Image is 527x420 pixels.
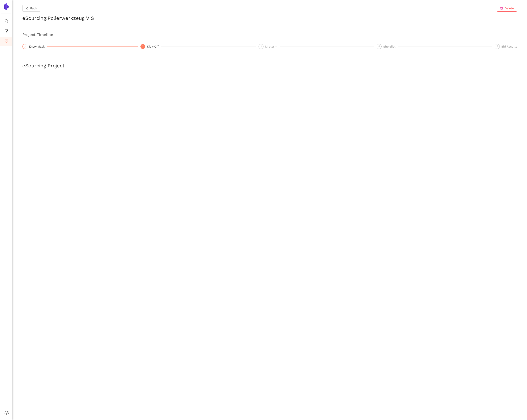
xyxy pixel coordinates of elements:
span: Bid Results [501,45,517,48]
span: Delete [505,6,514,11]
span: 2 [142,45,144,48]
div: Entry Mask [29,44,47,49]
span: 5 [497,45,498,48]
h2: eSourcing Project [22,62,517,69]
span: Back [30,6,37,11]
div: 2Kick-Off [140,44,256,49]
span: search [5,18,9,26]
span: setting [5,409,9,418]
div: Kick-Off [147,44,161,49]
h3: Project Timeline [22,32,517,37]
span: delete [500,7,503,10]
span: 3 [260,45,262,48]
button: deleteDelete [497,5,517,12]
span: 4 [378,45,380,48]
div: Midterm [265,44,280,49]
div: Shortlist [383,44,398,49]
span: container [5,38,9,46]
button: leftBack [22,5,40,12]
span: left [26,7,29,10]
span: check [24,45,26,48]
img: Logo [3,3,10,10]
div: Entry Mask [22,44,138,49]
span: file-add [5,28,9,36]
h2: eSourcing : Polierwerkzeug VIS [22,15,517,22]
